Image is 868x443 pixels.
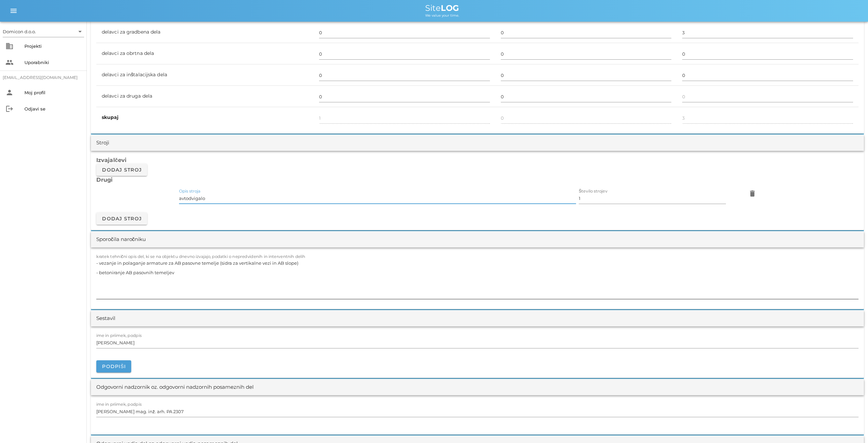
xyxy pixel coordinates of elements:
button: Podpiši [96,360,131,372]
div: Odjavi se [24,106,81,112]
div: Domicon d.o.o. [3,26,84,37]
input: 0 [501,70,672,81]
span: We value your time. [425,13,459,18]
label: ime in priimek, podpis [96,402,142,407]
i: business [5,42,14,50]
i: person [5,88,14,97]
input: 0 [501,27,672,38]
td: delavci za inštalacijska dela [96,64,314,86]
label: kratek tehnični opis del, ki se na objektu dnevno izvajajo, podatki o nepredvidenih in interventn... [96,254,305,259]
input: 0 [319,91,490,102]
span: Dodaj stroj [102,216,142,222]
h3: Drugi [96,176,859,183]
input: 0 [682,48,853,59]
td: delavci za obrtna dela [96,43,314,64]
div: Domicon d.o.o. [3,28,36,35]
div: Stroji [96,139,109,147]
input: 0 [682,27,853,38]
i: menu [9,7,18,15]
div: Projekti [24,43,81,49]
b: LOG [441,3,459,13]
td: delavci za gradbena dela [96,22,314,43]
div: Odgovorni nadzornik oz. odgovorni nadzornih posameznih del [96,383,254,391]
div: Sestavil [96,315,115,322]
input: 0 [501,91,672,102]
td: delavci za druga dela [96,86,314,107]
div: Sporočila naročniku [96,236,146,243]
iframe: Chat Widget [771,370,868,443]
label: Število strojev [579,189,608,194]
button: Dodaj stroj [96,164,147,176]
input: 0 [682,70,853,81]
h3: Izvajalčevi [96,156,859,164]
button: Dodaj stroj [96,213,147,225]
div: Pripomoček za klepet [771,370,868,443]
i: people [5,58,14,66]
span: Dodaj stroj [102,167,142,173]
input: 0 [501,48,672,59]
div: Uporabniki [24,60,81,65]
i: arrow_drop_down [76,27,84,36]
span: Site [425,3,459,13]
b: skupaj [102,114,119,120]
span: Podpiši [102,363,126,369]
input: 0 [682,91,853,102]
i: delete [748,189,756,198]
input: 0 [319,48,490,59]
div: Moj profil [24,90,81,95]
i: logout [5,105,14,113]
label: Opis stroja [179,189,200,194]
input: 0 [319,70,490,81]
input: 0 [319,27,490,38]
label: ime in priimek, podpis [96,333,142,338]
